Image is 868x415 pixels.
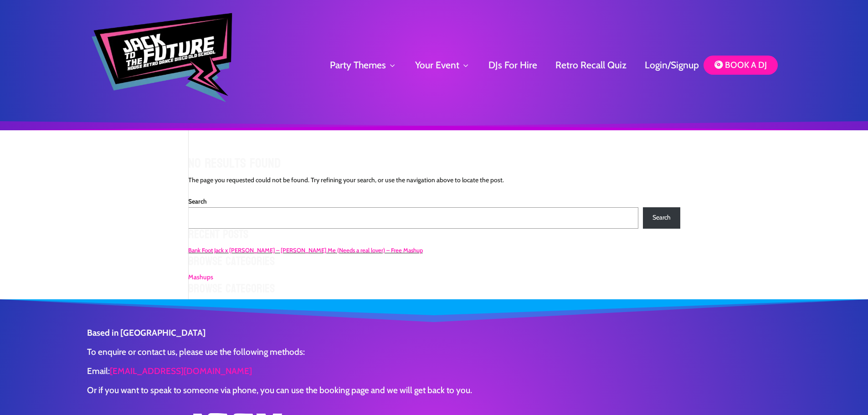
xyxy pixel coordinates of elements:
[87,328,205,338] strong: Based in [GEOGRAPHIC_DATA]
[188,197,207,205] label: Search
[188,273,213,281] a: Mashups
[188,256,680,272] h2: Browse Categories
[330,59,397,71] a: Party Themes3
[87,347,472,366] p: To enquire or contact us, please use the following methods:
[704,56,778,75] a: BOOK A DJ
[87,366,472,385] p: Email:
[645,59,699,71] a: Login/Signup
[188,175,578,186] p: The page you requested could not be found. Try refining your search, or use the navigation above ...
[488,59,537,71] a: DJs For Hire
[555,59,627,71] a: Retro Recall Quiz
[188,246,423,254] a: Bank Foot Jack x [PERSON_NAME] – [PERSON_NAME] Me (Needs a real lover) – Free Mashup
[461,62,470,69] span: 3
[643,207,680,228] button: Search
[188,283,680,299] h2: Browse Categories
[714,60,723,69] span: 
[188,229,680,245] h2: Recent Posts
[87,385,472,396] p: Or if you want to speak to someone via phone, you can use the booking page and we will get back t...
[387,62,397,69] span: 3
[110,366,252,376] a: [EMAIL_ADDRESS][DOMAIN_NAME]
[91,8,246,122] img: Jack to the future Logo
[415,59,470,71] a: Your Event3
[188,157,578,175] h1: No Results Found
